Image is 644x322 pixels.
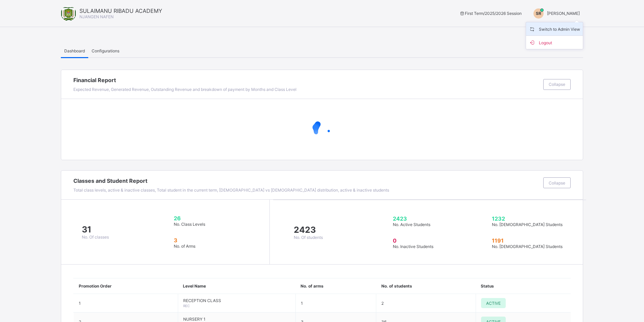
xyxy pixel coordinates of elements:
span: Dashboard [64,48,85,53]
span: Configurations [92,48,119,53]
span: No. Of classes [82,234,109,240]
span: 1191 [492,237,569,244]
span: NJANGEN NAFEN [79,14,114,19]
span: REC [183,304,190,308]
span: 3 [174,237,251,244]
th: No. of students [376,278,476,294]
th: Status [476,278,571,294]
span: SULAIMANU RIBADU ACADEMY [79,7,162,14]
span: 1232 [492,215,569,222]
span: Financial Report [73,77,540,83]
span: [PERSON_NAME] [547,11,580,16]
span: session/term information [459,11,522,16]
li: dropdown-list-item-buttom-1 [526,36,583,49]
span: No. of Arms [174,244,195,249]
span: RECEPTION CLASS [183,298,290,303]
span: Total class levels, active & inactive classes, Total student in the current term, [DEMOGRAPHIC_DA... [73,188,389,193]
td: 1 [74,294,178,313]
span: No. Active Students [393,222,430,227]
td: 1 [295,294,376,313]
span: 2423 [393,215,471,222]
td: 2 [376,294,476,313]
span: No. [DEMOGRAPHIC_DATA] Students [492,244,563,249]
span: ACTIVE [486,301,501,306]
span: SR [536,11,541,16]
th: Promotion Order [74,278,178,294]
span: Expected Revenue, Generated Revenue, Outstanding Revenue and breakdown of payment by Months and C... [73,87,296,92]
li: dropdown-list-item-name-0 [526,22,583,36]
th: No. of arms [295,278,376,294]
th: Level Name [178,278,295,294]
span: Switch to Admin View [529,25,580,33]
span: Logout [529,39,580,46]
span: No. Of students [294,235,323,240]
span: No. [DEMOGRAPHIC_DATA] Students [492,222,563,227]
span: 2423 [294,225,323,235]
span: No. Inactive Students [393,244,433,249]
span: No. Class Levels [174,222,205,227]
span: Classes and Student Report [73,177,540,184]
span: 31 [82,224,109,234]
span: Collapse [549,82,565,87]
span: Collapse [549,180,565,185]
span: 0 [393,237,471,244]
span: NURSERY 1 [183,317,290,322]
span: 26 [174,215,251,222]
